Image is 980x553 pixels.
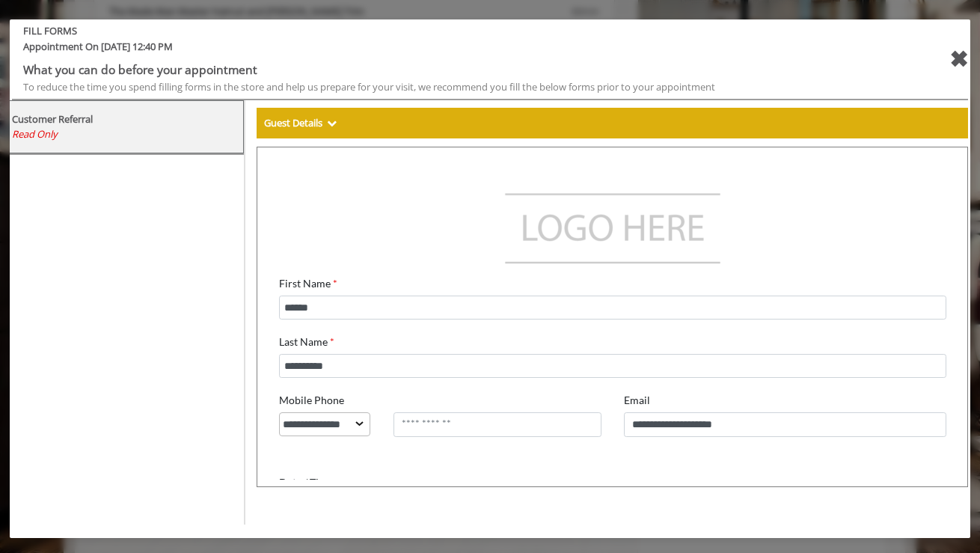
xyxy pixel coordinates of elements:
label: Email [359,233,385,257]
b: Customer Referral [12,112,93,126]
b: Guest Details [264,116,322,129]
div: close forms [949,41,968,77]
span: Appointment On [DATE] 12:40 PM [12,39,886,61]
iframe: formsViewWeb [257,147,968,487]
div: Guest Details Show [257,108,968,139]
span: Read Only [12,127,58,141]
b: What you can do before your appointment [23,61,257,78]
span: Show [327,116,337,129]
b: FILL FORMS [12,23,886,39]
div: To reduce the time you spend filling forms in the store and help us prepare for your visit, we re... [23,79,875,95]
